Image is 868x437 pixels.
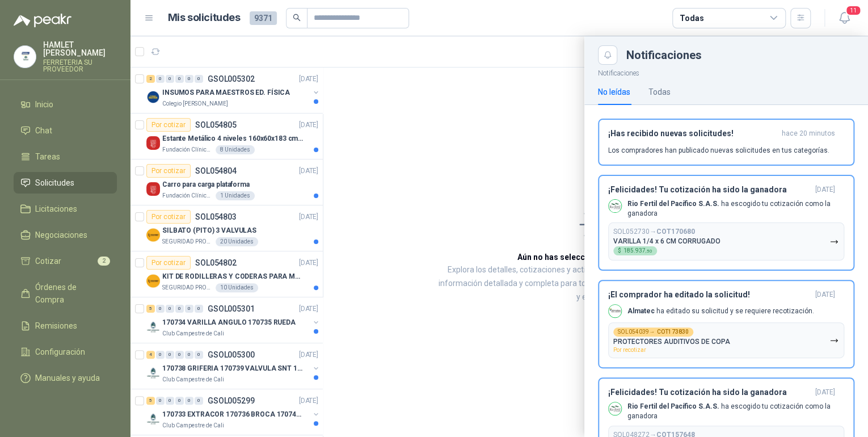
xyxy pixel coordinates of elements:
[609,200,621,212] img: Company Logo
[293,14,301,22] span: search
[613,327,693,337] div: SOL054039 →
[627,402,844,421] p: ha escogido tu cotización como la ganadora
[14,341,117,363] a: Configuración
[646,249,652,254] span: ,50
[35,255,61,267] span: Cotizar
[14,198,117,220] a: Licitaciones
[43,41,117,57] p: HAMLET [PERSON_NAME]
[98,257,110,266] span: 2
[815,185,835,195] span: [DATE]
[627,199,844,218] p: ha escogido tu cotización como la ganadora
[609,402,621,415] img: Company Logo
[14,146,117,167] a: Tareas
[608,185,811,195] h3: ¡Felicidades! Tu cotización ha sido la ganadora
[626,49,854,61] div: Notificaciones
[627,402,719,410] b: Rio Fertil del Pacífico S.A.S.
[35,281,106,306] span: Órdenes de Compra
[14,172,117,194] a: Solicitudes
[627,307,655,315] b: Almatec
[657,329,689,335] b: COT173830
[35,372,100,384] span: Manuales y ayuda
[250,11,277,25] span: 9371
[35,346,85,358] span: Configuración
[598,280,854,368] button: ¡El comprador ha editado la solicitud![DATE] Company LogoAlmatec ha editado su solicitud y se req...
[627,200,719,208] b: Rio Fertil del Pacífico S.A.S.
[14,250,117,272] a: Cotizar2
[845,5,861,16] span: 11
[14,120,117,141] a: Chat
[14,367,117,389] a: Manuales y ayuda
[608,129,777,138] h3: ¡Has recibido nuevas solicitudes!
[168,10,241,26] h1: Mis solicitudes
[609,305,621,317] img: Company Logo
[680,12,703,24] div: Todas
[43,59,117,73] p: FERRETERIA SU PROVEEDOR
[627,306,814,316] p: ha editado su solicitud y se requiere recotización.
[35,320,77,332] span: Remisiones
[598,119,854,166] button: ¡Has recibido nuevas solicitudes!hace 20 minutos Los compradores han publicado nuevas solicitudes...
[35,98,53,111] span: Inicio
[584,65,868,79] p: Notificaciones
[613,237,720,245] p: VARILLA 1/4 x 6 CM CORRUGADO
[14,14,71,27] img: Logo peakr
[598,175,854,271] button: ¡Felicidades! Tu cotización ha sido la ganadora[DATE] Company LogoRio Fertil del Pacífico S.A.S. ...
[782,129,835,138] span: hace 20 minutos
[834,8,854,28] button: 11
[648,86,671,98] div: Todas
[35,150,60,163] span: Tareas
[598,86,630,98] div: No leídas
[14,224,117,246] a: Negociaciones
[14,46,36,68] img: Company Logo
[623,248,652,254] span: 185.937
[815,388,835,397] span: [DATE]
[608,222,844,260] button: SOL052730→COT170680VARILLA 1/4 x 6 CM CORRUGADO$185.937,50
[815,290,835,300] span: [DATE]
[613,347,646,353] span: Por recotizar
[35,177,74,189] span: Solicitudes
[608,290,811,300] h3: ¡El comprador ha editado la solicitud!
[14,94,117,115] a: Inicio
[608,388,811,397] h3: ¡Felicidades! Tu cotización ha sido la ganadora
[608,322,844,358] button: SOL054039→COT173830PROTECTORES AUDITIVOS DE COPAPor recotizar
[613,228,695,236] p: SOL052730 →
[613,338,730,346] p: PROTECTORES AUDITIVOS DE COPA
[35,203,77,215] span: Licitaciones
[613,246,657,255] div: $
[608,145,829,156] p: Los compradores han publicado nuevas solicitudes en tus categorías.
[35,124,52,137] span: Chat
[35,229,87,241] span: Negociaciones
[14,276,117,310] a: Órdenes de Compra
[14,315,117,337] a: Remisiones
[598,45,617,65] button: Close
[656,228,695,236] b: COT170680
